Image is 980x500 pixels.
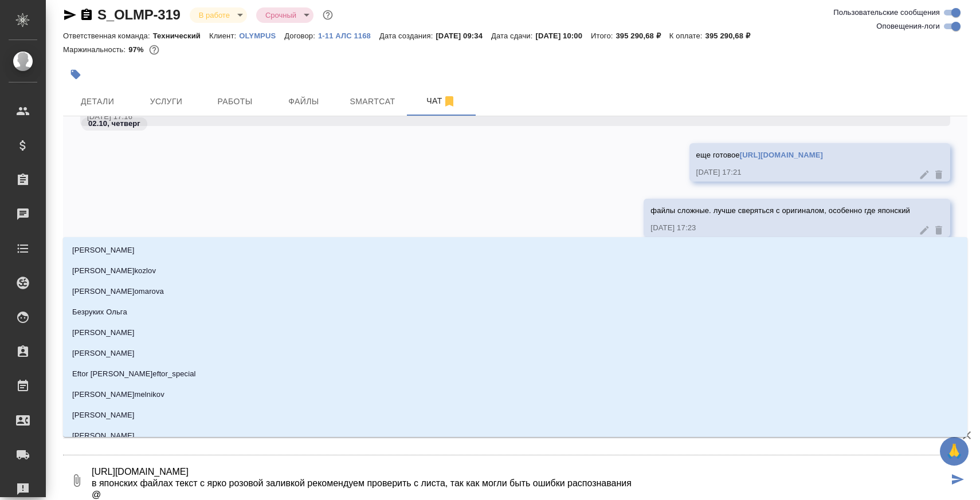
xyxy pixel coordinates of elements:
[876,21,940,32] span: Оповещения-логи
[80,8,93,22] button: Скопировать ссылку
[320,7,335,22] button: Доп статусы указывают на важность/срочность заказа
[379,32,436,40] p: Дата создания:
[436,32,491,40] p: [DATE] 09:34
[63,45,128,54] p: Маржинальность:
[740,151,823,159] a: [URL][DOMAIN_NAME]
[256,7,313,23] div: В работе
[72,245,135,256] p: [PERSON_NAME]
[284,32,318,40] p: Договор:
[944,439,964,463] span: 🙏
[72,327,135,338] p: [PERSON_NAME]
[72,306,127,318] p: Безруких Ольга
[72,348,135,359] p: [PERSON_NAME]
[345,95,400,109] span: Smartcat
[696,151,824,159] span: еще готовое
[696,167,910,178] div: [DATE] 17:21
[72,286,164,297] p: [PERSON_NAME]omarova
[239,30,284,40] a: OLYMPUS
[650,222,910,234] div: [DATE] 17:23
[833,7,940,18] span: Пользовательские сообщения
[97,7,181,22] a: S_OLMP-319
[276,95,331,109] span: Файлы
[669,32,705,40] p: К оплате:
[63,8,77,22] button: Скопировать ссылку для ЯМессенджера
[88,118,140,129] p: 02.10, четверг
[72,389,164,400] p: [PERSON_NAME]melnikov
[650,206,910,215] span: файлы сложные. лучше сверяться с оригиналом, особенно где японский
[318,32,379,40] p: 1-11 АЛС 1168
[139,95,194,109] span: Услуги
[239,32,284,40] p: OLYMPUS
[318,30,379,40] a: 1-11 АЛС 1168
[72,430,135,442] p: [PERSON_NAME]
[70,95,125,109] span: Детали
[147,42,162,57] button: 11166.96 RUB;
[491,32,535,40] p: Дата сдачи:
[209,32,239,40] p: Клиент:
[195,10,233,20] button: В работе
[190,7,247,23] div: В работе
[63,32,153,40] p: Ответственная команда:
[705,32,759,40] p: 395 290,68 ₽
[207,95,262,109] span: Работы
[262,10,300,20] button: Срочный
[940,437,969,466] button: 🙏
[153,32,209,40] p: Технический
[591,32,616,40] p: Итого:
[63,62,88,87] button: Добавить тэг
[414,94,469,108] span: Чат
[72,368,196,380] p: Eftor [PERSON_NAME]eftor_special
[535,32,591,40] p: [DATE] 10:00
[128,45,146,54] p: 97%
[72,265,156,277] p: [PERSON_NAME]kozlov
[616,32,669,40] p: 395 290,68 ₽
[72,410,135,421] p: [PERSON_NAME]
